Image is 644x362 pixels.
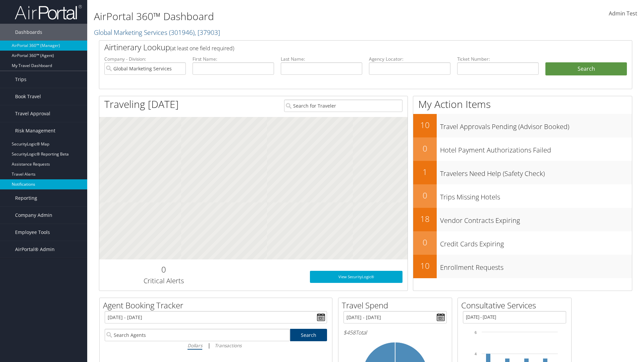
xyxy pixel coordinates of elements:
[413,237,437,248] h2: 0
[609,10,637,17] span: Admin Test
[413,97,632,111] h1: My Action Items
[413,190,437,201] h2: 0
[105,341,327,350] div: |
[310,271,402,283] a: View SecurityLogic®
[281,56,362,62] label: Last Name:
[413,213,437,225] h2: 18
[413,119,437,131] h2: 10
[195,28,220,37] span: , [ 37903 ]
[440,213,632,225] h3: Vendor Contracts Expiring
[413,231,632,255] a: 0Credit Cards Expiring
[169,28,195,37] span: ( 301946 )
[15,4,82,20] img: airportal-logo.png
[413,137,632,161] a: 0Hotel Payment Authorizations Failed
[215,342,241,349] i: Transactions
[15,122,55,139] span: Risk Management
[440,119,632,131] h3: Travel Approvals Pending (Advisor Booked)
[461,300,571,311] h2: Consultative Services
[15,207,52,224] span: Company Admin
[343,329,356,336] span: $458
[413,208,632,231] a: 18Vendor Contracts Expiring
[15,241,55,258] span: AirPortal® Admin
[104,276,223,286] h3: Critical Alerts
[440,166,632,178] h3: Travelers Need Help (Safety Check)
[105,329,290,341] input: Search Agents
[342,300,452,311] h2: Travel Spend
[440,259,632,272] h3: Enrollment Requests
[475,330,477,335] tspan: 6
[440,236,632,249] h3: Credit Cards Expiring
[413,184,632,208] a: 0Trips Missing Hotels
[104,97,179,111] h1: Traveling [DATE]
[15,88,41,105] span: Book Travel
[15,224,50,241] span: Employee Tools
[290,329,327,341] a: Search
[187,342,202,349] i: Dollars
[545,62,627,76] button: Search
[104,56,186,62] label: Company - Division:
[413,260,437,271] h2: 10
[104,264,223,275] h2: 0
[15,105,50,122] span: Travel Approval
[413,161,632,184] a: 1Travelers Need Help (Safety Check)
[343,329,447,336] h6: Total
[440,142,632,155] h3: Hotel Payment Authorizations Failed
[193,56,274,62] label: First Name:
[104,42,583,53] h2: Airtinerary Lookup
[457,56,539,62] label: Ticket Number:
[475,352,477,356] tspan: 4
[15,190,37,206] span: Reporting
[94,28,220,37] a: Global Marketing Services
[609,3,637,24] a: Admin Test
[94,9,456,23] h1: AirPortal 360™ Dashboard
[413,255,632,278] a: 10Enrollment Requests
[413,114,632,137] a: 10Travel Approvals Pending (Advisor Booked)
[15,24,42,41] span: Dashboards
[440,189,632,202] h3: Trips Missing Hotels
[103,300,332,311] h2: Agent Booking Tracker
[15,71,26,88] span: Trips
[170,45,234,52] span: (at least one field required)
[413,166,437,178] h2: 1
[369,56,450,62] label: Agency Locator:
[413,143,437,154] h2: 0
[284,100,402,112] input: Search for Traveler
